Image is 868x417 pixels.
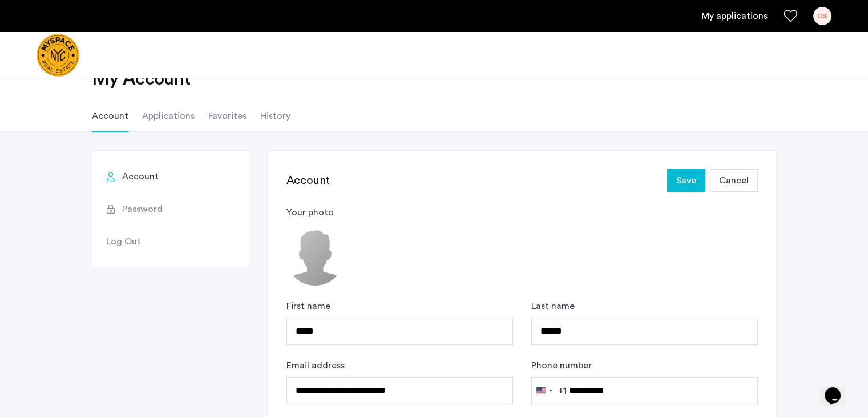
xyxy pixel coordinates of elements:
[820,371,857,406] iframe: chat widget
[667,169,705,192] button: button
[676,174,696,187] span: Save
[37,34,79,77] img: logo
[532,378,567,404] button: Selected country
[122,202,163,216] span: Password
[286,206,758,219] div: Your photo
[531,299,575,313] label: Last name
[142,100,195,132] li: Applications
[784,9,797,23] a: Favorites
[710,169,758,192] button: button
[92,67,777,90] h2: My Account
[701,9,768,23] a: My application
[813,7,831,25] div: OS
[531,359,592,372] label: Phone number
[92,100,128,132] li: Account
[122,170,159,183] span: Account
[208,100,247,132] li: Favorites
[558,384,567,398] div: +1
[106,235,141,248] span: Log Out
[286,359,345,372] label: Email address
[260,100,290,132] li: History
[286,299,330,313] label: First name
[37,34,79,77] a: Cazamio logo
[719,174,749,187] span: Cancel
[286,173,330,189] h3: Account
